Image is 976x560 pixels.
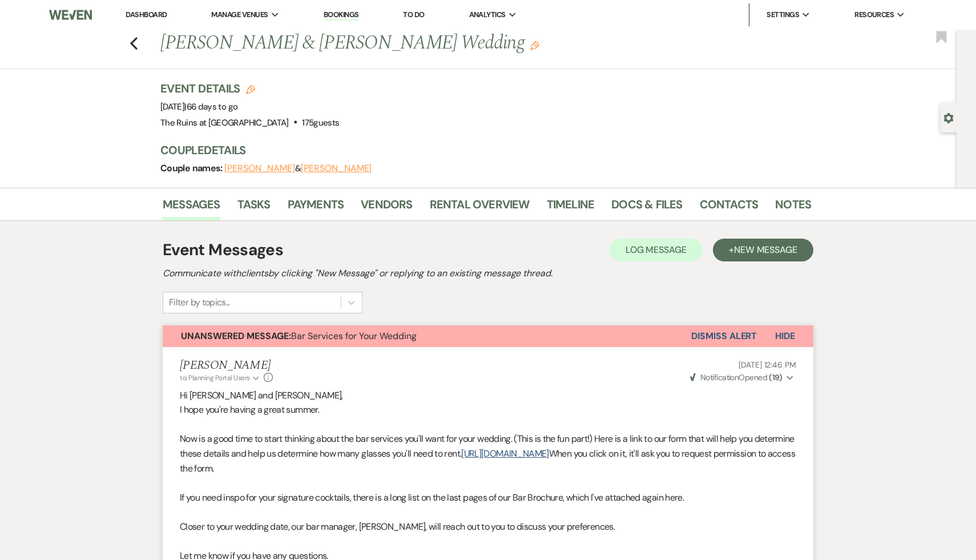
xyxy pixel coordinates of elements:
[180,373,250,382] span: to: Planning Portal Users
[163,195,220,220] a: Messages
[469,9,506,21] span: Analytics
[739,360,796,370] span: [DATE] 12:46 PM
[688,372,796,384] button: NotificationOpened (19)
[626,244,687,256] span: Log Message
[610,239,703,261] button: Log Message
[757,325,813,347] button: Hide
[160,162,224,174] span: Couple names:
[224,163,372,174] span: &
[181,330,417,342] span: Bar Services for Your Wedding
[160,101,237,112] span: [DATE]
[288,195,344,220] a: Payments
[160,30,672,57] h1: [PERSON_NAME] & [PERSON_NAME] Wedding
[180,373,261,383] button: to: Planning Portal Users
[767,9,799,21] span: Settings
[302,117,339,128] span: 175 guests
[700,195,759,220] a: Contacts
[691,325,757,347] button: Dismiss Alert
[180,402,796,417] p: I hope you're having a great summer.
[461,448,549,460] a: [URL][DOMAIN_NAME]
[713,239,813,261] button: +New Message
[126,10,167,19] a: Dashboard
[169,296,230,309] div: Filter by topics...
[943,112,954,123] button: Open lead details
[611,195,682,220] a: Docs & Files
[160,80,339,96] h3: Event Details
[180,358,273,373] h5: [PERSON_NAME]
[49,3,92,27] img: Weven Logo
[769,372,782,382] strong: ( 19 )
[301,164,372,173] button: [PERSON_NAME]
[160,142,800,158] h3: Couple Details
[160,117,289,128] span: The Ruins at [GEOGRAPHIC_DATA]
[180,519,796,534] p: Closer to your wedding date, our bar manager, [PERSON_NAME], will reach out to you to discuss you...
[163,267,813,280] h2: Communicate with clients by clicking "New Message" or replying to an existing message thread.
[211,9,268,21] span: Manage Venues
[180,388,796,403] p: Hi [PERSON_NAME] and [PERSON_NAME],
[180,432,796,476] p: Now is a good time to start thinking about the bar services you'll want for your wedding. (This i...
[361,195,412,220] a: Vendors
[690,372,783,382] span: Opened
[547,195,595,220] a: Timeline
[734,244,797,256] span: New Message
[854,9,894,21] span: Resources
[237,195,271,220] a: Tasks
[187,101,238,112] span: 66 days to go
[224,164,295,173] button: [PERSON_NAME]
[181,330,291,342] strong: Unanswered Message:
[180,490,796,505] p: If you need inspo for your signature cocktails, there is a long list on the last pages of our Bar...
[775,330,795,342] span: Hide
[775,195,811,220] a: Notes
[184,101,237,112] span: |
[430,195,530,220] a: Rental Overview
[700,372,739,382] span: Notification
[163,238,283,262] h1: Event Messages
[163,325,691,347] button: Unanswered Message:Bar Services for Your Wedding
[530,40,539,50] button: Edit
[324,10,359,21] a: Bookings
[403,10,424,19] a: To Do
